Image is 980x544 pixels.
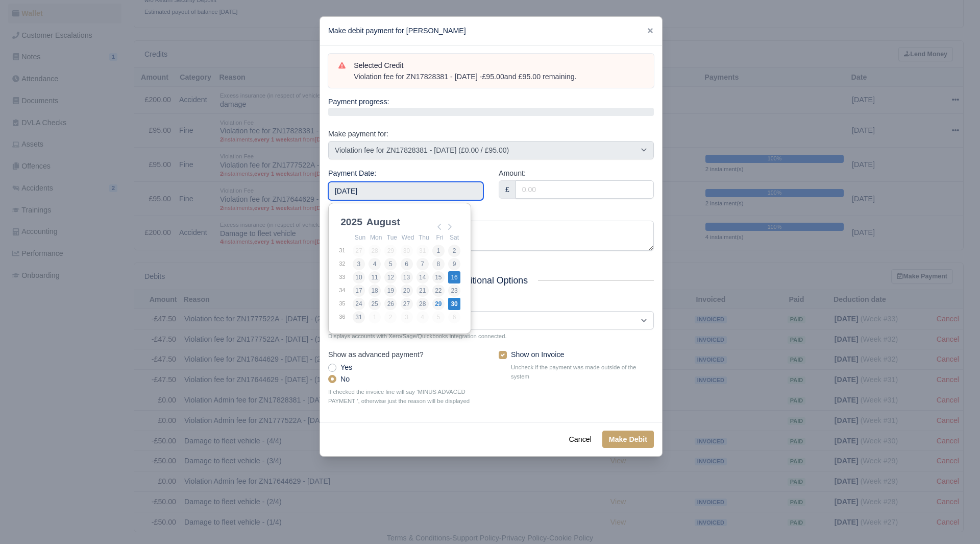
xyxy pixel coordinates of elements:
[448,271,460,283] button: 16
[416,258,429,270] button: 7
[436,234,443,241] abbr: Friday
[482,73,504,81] strong: £95.00
[401,298,413,310] button: 27
[384,258,397,270] button: 5
[354,72,644,82] div: Violation fee for ZN17828381 - [DATE] - and £95.00 remaining.
[562,431,598,448] button: Cancel
[402,234,414,241] abbr: Wednesday
[929,495,980,544] iframe: Chat Widget
[338,271,352,284] td: 33
[511,363,654,381] small: Uncheck if the payment was made outside of the system
[369,298,381,310] button: 25
[419,234,429,241] abbr: Thursday
[432,245,445,257] button: 1
[499,180,516,199] div: £
[338,284,352,297] td: 34
[416,298,429,310] button: 28
[516,180,654,199] input: 0.00
[602,431,654,448] button: Make Debit
[387,234,397,241] abbr: Tuesday
[355,234,365,241] abbr: Sunday
[328,387,483,406] small: If checked the invoice line will say 'MINUS ADVACED PAYMENT ', otherwise just the reason will be ...
[338,244,352,257] td: 31
[433,221,446,233] button: Previous Month
[384,271,397,283] button: 12
[340,373,350,385] label: No
[353,298,365,310] button: 24
[328,182,483,200] input: Use the arrow keys to pick a date
[384,298,397,310] button: 26
[448,245,460,257] button: 2
[328,332,654,341] small: Displays accounts with Xero/Sage/Quickbooks integration connected.
[354,61,644,70] h6: Selected Credit
[432,298,445,310] button: 29
[328,168,376,179] label: Payment Date:
[511,349,564,361] label: Show on Invoice
[353,258,365,270] button: 3
[369,271,381,283] button: 11
[416,285,429,297] button: 21
[328,128,388,140] label: Make payment for:
[448,285,460,297] button: 23
[401,271,413,283] button: 13
[448,298,460,310] button: 30
[384,285,397,297] button: 19
[499,168,526,179] label: Amount:
[338,297,352,311] td: 35
[432,285,445,297] button: 22
[328,96,654,116] div: Payment progress:
[338,257,352,271] td: 32
[416,271,429,283] button: 14
[432,258,445,270] button: 8
[432,271,445,283] button: 15
[370,234,382,241] abbr: Monday
[353,271,365,283] button: 10
[353,285,365,297] button: 17
[401,285,413,297] button: 20
[401,258,413,270] button: 6
[369,285,381,297] button: 18
[338,311,352,324] td: 36
[338,215,364,230] div: 2025
[320,17,662,45] div: Make debit payment for [PERSON_NAME]
[444,221,456,233] button: Next Month
[328,349,424,361] label: Show as advanced payment?
[340,362,352,373] label: Yes
[448,258,460,270] button: 9
[450,234,459,241] abbr: Saturday
[328,275,654,286] h5: Additional Options
[364,215,402,230] div: August
[369,258,381,270] button: 4
[353,311,365,323] button: 31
